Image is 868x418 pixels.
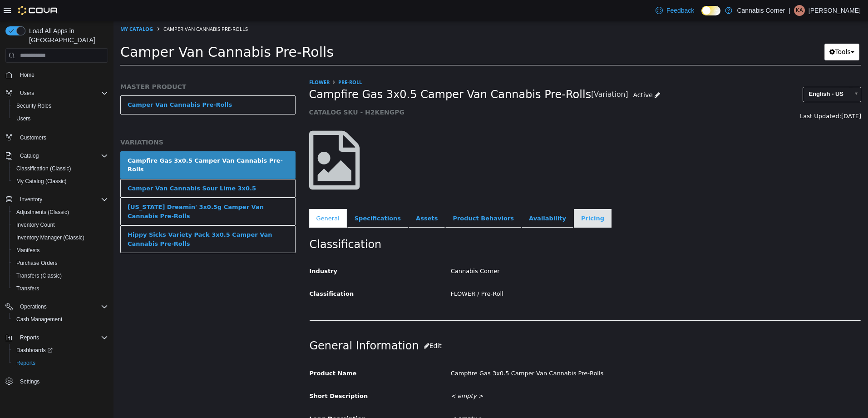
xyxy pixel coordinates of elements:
[478,70,514,78] small: [Variation]
[16,272,62,279] span: Transfers (Classic)
[13,219,59,230] a: Inventory Count
[196,247,224,254] span: Industry
[16,132,50,143] a: Customers
[9,219,112,231] button: Inventory Count
[7,75,182,94] a: Camper Van Cannabis Pre-Rolls
[16,332,43,343] button: Reports
[16,332,108,343] span: Reports
[690,66,735,80] span: English - US
[16,150,42,161] button: Catalog
[13,314,66,325] a: Cash Management
[701,15,702,16] span: Dark Mode
[306,317,333,333] button: Edit
[13,176,70,187] a: My Catalog (Classic)
[9,344,112,357] a: Dashboards
[196,67,478,81] span: Campfire Gas 3x0.5 Camper Van Cannabis Pre-Rolls
[520,70,539,78] span: Active
[16,301,50,312] button: Operations
[330,265,754,281] div: FLOWER / Pre-Roll
[20,71,35,79] span: Home
[13,113,34,124] a: Users
[196,317,748,333] h2: General Information
[196,58,216,65] a: FLOWER
[7,5,39,11] a: My Catalog
[13,219,108,230] span: Inventory Count
[2,193,112,206] button: Inventory
[2,149,112,162] button: Catalog
[13,245,43,256] a: Manifests
[9,206,112,219] button: Adjustments (Classic)
[13,232,108,243] span: Inventory Manager (Classic)
[16,70,38,80] a: Home
[13,283,43,294] a: Transfers
[14,209,175,227] div: Hippy Sicks Variety Pack 3x0.5 Camper Van Cannabis Pre-Rolls
[2,331,112,344] button: Reports
[20,134,46,141] span: Customers
[13,207,108,218] span: Adjustments (Classic)
[196,394,252,401] span: Long Description
[2,68,112,81] button: Home
[16,165,71,172] span: Classification (Classic)
[16,102,51,109] span: Security Roles
[689,66,748,81] a: English - US
[16,69,108,80] span: Home
[14,163,143,172] div: Camper Van Cannabis Sour Lime 3x0.5
[13,258,61,269] a: Purchase Orders
[666,6,694,15] span: Feedback
[330,368,754,383] div: < empty >
[13,100,108,111] span: Security Roles
[16,285,39,292] span: Transfers
[20,303,47,310] span: Operations
[13,345,56,356] a: Dashboards
[196,372,255,378] span: Short Description
[16,316,62,323] span: Cash Management
[16,178,67,185] span: My Catalog (Classic)
[13,345,108,356] span: Dashboards
[16,376,43,387] a: Settings
[16,150,108,161] span: Catalog
[196,349,243,356] span: Product Name
[728,92,748,99] span: [DATE]
[332,188,408,207] a: Product Behaviors
[13,245,108,256] span: Manifests
[25,26,108,45] span: Load All Apps in [GEOGRAPHIC_DATA]
[13,176,108,187] span: My Catalog (Classic)
[16,194,46,205] button: Inventory
[711,23,746,40] button: Tools
[330,243,754,259] div: Cannabis Corner
[16,131,108,143] span: Customers
[50,5,134,11] span: Camper Van Cannabis Pre-Rolls
[460,188,498,207] a: Pricing
[9,269,112,282] button: Transfers (Classic)
[16,376,108,387] span: Settings
[16,301,108,312] span: Operations
[2,130,112,144] button: Customers
[20,152,39,159] span: Catalog
[809,5,861,16] p: [PERSON_NAME]
[794,5,805,16] div: Kayleigh Armstrong
[9,175,112,188] button: My Catalog (Classic)
[13,314,108,325] span: Cash Management
[13,258,108,269] span: Purchase Orders
[295,188,331,207] a: Assets
[13,232,88,243] a: Inventory Manager (Classic)
[686,92,728,99] span: Last Updated:
[20,378,39,385] span: Settings
[16,209,69,216] span: Adjustments (Classic)
[13,270,65,281] a: Transfers (Classic)
[13,100,55,111] a: Security Roles
[2,375,112,388] button: Settings
[16,88,38,99] button: Users
[16,359,35,367] span: Reports
[16,259,58,267] span: Purchase Orders
[408,188,460,207] a: Availability
[234,188,295,207] a: Specifications
[13,270,108,281] span: Transfers (Classic)
[20,334,39,341] span: Reports
[16,221,55,229] span: Inventory Count
[330,345,754,361] div: Campfire Gas 3x0.5 Camper Van Cannabis Pre-Rolls
[196,188,233,207] a: General
[16,234,84,241] span: Inventory Manager (Classic)
[2,300,112,313] button: Operations
[796,5,803,16] span: KA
